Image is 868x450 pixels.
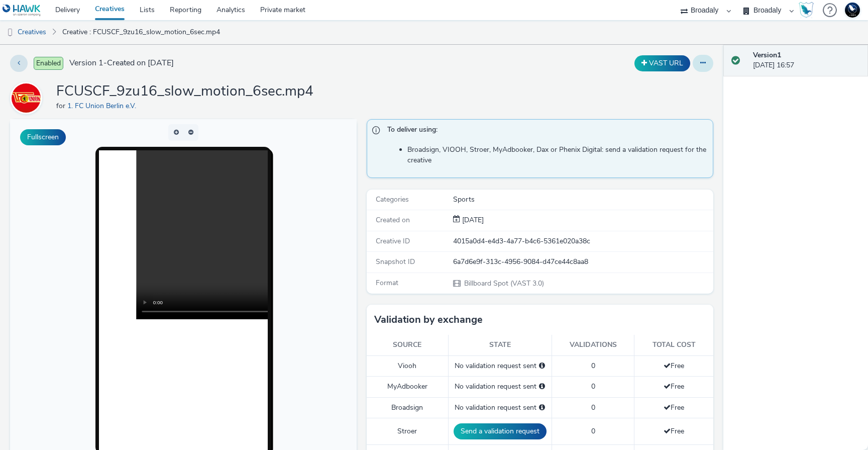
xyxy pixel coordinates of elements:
[454,361,547,371] div: No validation request sent
[448,335,552,355] th: State
[539,382,545,392] div: Please select a deal below and click on Send to send a validation request to MyAdbooker.
[12,83,41,113] img: 1. FC Union Berlin e.V.
[367,418,448,445] td: Stroer
[34,57,63,70] span: Enabled
[591,382,595,391] span: 0
[799,2,814,18] img: Hawk Academy
[753,50,860,71] div: [DATE] 16:57
[664,361,684,371] span: Free
[56,101,67,111] span: for
[57,20,225,44] a: Creative : FCUSCF_9zu16_slow_motion_6sec.mp4
[753,50,781,60] strong: Version 1
[20,129,66,145] button: Fullscreen
[376,257,415,266] span: Snapshot ID
[67,101,140,111] a: 1. FC Union Berlin e.V.
[634,335,713,355] th: Total cost
[10,93,46,103] a: 1. FC Union Berlin e.V.
[539,361,545,371] div: Please select a deal below and click on Send to send a validation request to Viooh.
[453,195,712,205] div: Sports
[367,377,448,397] td: MyAdbooker
[69,57,174,69] span: Version 1 - Created on [DATE]
[453,236,712,246] div: 4015a0d4-e4d3-4a77-b4c6-5361e020a38c
[376,278,398,288] span: Format
[454,403,547,413] div: No validation request sent
[376,236,410,246] span: Creative ID
[376,195,409,204] span: Categories
[591,426,595,436] span: 0
[56,82,313,101] h1: FCUSCF_9zu16_slow_motion_6sec.mp4
[591,361,595,371] span: 0
[591,403,595,412] span: 0
[387,125,703,138] span: To deliver using:
[552,335,634,355] th: Validations
[367,355,448,376] td: Viooh
[454,423,547,439] button: Send a validation request
[463,279,544,288] span: Billboard Spot (VAST 3.0)
[454,382,547,392] div: No validation request sent
[664,382,684,391] span: Free
[376,215,410,225] span: Created on
[453,257,712,267] div: 6a7d6e9f-313c-4956-9084-d47ce44c8aa8
[5,28,15,38] img: dooh
[367,335,448,355] th: Source
[539,403,545,413] div: Please select a deal below and click on Send to send a validation request to Broadsign.
[664,403,684,412] span: Free
[845,3,860,18] img: Support Hawk
[460,215,484,225] div: Creation 29 September 2025, 16:57
[407,145,708,165] li: Broadsign, VIOOH, Stroer, MyAdbooker, Dax or Phenix Digital: send a validation request for the cr...
[367,397,448,418] td: Broadsign
[460,215,484,225] span: [DATE]
[632,55,693,71] div: Duplicate the creative as a VAST URL
[3,4,41,17] img: undefined Logo
[634,55,690,71] button: VAST URL
[374,312,483,327] h3: Validation by exchange
[664,426,684,436] span: Free
[799,2,818,18] a: Hawk Academy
